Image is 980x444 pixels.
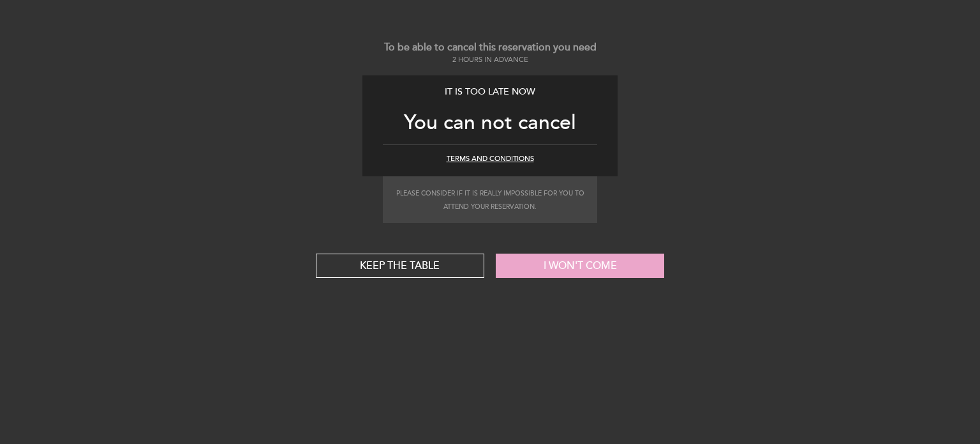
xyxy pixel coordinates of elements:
span: You can not cancel [404,110,576,135]
button: Keep the table [316,254,484,278]
span: hours [458,56,482,64]
small: Please consider if it is really impossible for you to attend your reservation. [396,189,584,211]
button: I won't come [496,254,664,278]
div: It is too late now [383,86,597,99]
span: in advance [484,56,528,64]
button: Terms and Conditions [447,154,534,164]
